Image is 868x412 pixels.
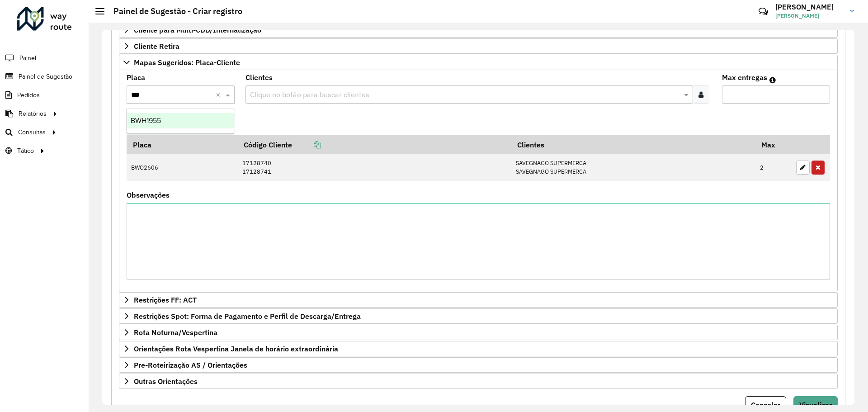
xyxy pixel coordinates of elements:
[511,135,755,154] th: Clientes
[134,26,261,33] span: Cliente para Multi-CDD/Internalização
[511,154,755,181] td: SAVEGNAGO SUPERMERCA SAVEGNAGO SUPERMERCA
[119,308,838,324] a: Restrições Spot: Forma de Pagamento e Perfil de Descarga/Entrega
[799,400,832,409] span: Visualizar
[127,72,145,83] label: Placa
[17,90,40,100] span: Pedidos
[216,89,223,100] span: Clear all
[18,128,46,137] span: Consultas
[238,135,511,154] th: Código Cliente
[134,313,361,320] span: Restrições Spot: Forma de Pagamento e Perfil de Descarga/Entrega
[119,374,838,389] a: Outras Orientações
[134,59,240,66] span: Mapas Sugeridos: Placa-Cliente
[127,189,170,200] label: Observações
[131,117,161,124] span: BWH1955
[127,108,234,134] ng-dropdown-panel: Options list
[134,329,217,336] span: Rota Noturna/Vespertina
[722,72,767,83] label: Max entregas
[104,6,242,16] h2: Painel de Sugestão - Criar registro
[755,154,792,181] td: 2
[119,38,838,54] a: Cliente Retira
[751,400,780,409] span: Cancelar
[119,22,838,38] a: Cliente para Multi-CDD/Internalização
[17,146,34,156] span: Tático
[127,135,238,154] th: Placa
[775,3,843,11] h3: [PERSON_NAME]
[134,43,179,50] span: Cliente Retira
[134,361,247,369] span: Pre-Roteirização AS / Orientações
[292,140,321,149] a: Copiar
[245,72,273,83] label: Clientes
[134,345,338,352] span: Orientações Rota Vespertina Janela de horário extraordinária
[755,135,792,154] th: Max
[134,296,197,303] span: Restrições FF: ACT
[119,341,838,356] a: Orientações Rota Vespertina Janela de horário extraordinária
[119,55,838,70] a: Mapas Sugeridos: Placa-Cliente
[119,292,838,308] a: Restrições FF: ACT
[134,378,198,385] span: Outras Orientações
[119,70,838,292] div: Mapas Sugeridos: Placa-Cliente
[775,12,843,20] span: [PERSON_NAME]
[119,325,838,340] a: Rota Noturna/Vespertina
[769,76,776,84] em: Máximo de clientes que serão colocados na mesma rota com os clientes informados
[754,2,773,21] a: Contato Rápido
[238,154,511,181] td: 17128740 17128741
[19,109,47,118] span: Relatórios
[19,72,72,81] span: Painel de Sugestão
[19,53,36,63] span: Painel
[127,154,238,181] td: BWO2606
[119,357,838,373] a: Pre-Roteirização AS / Orientações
